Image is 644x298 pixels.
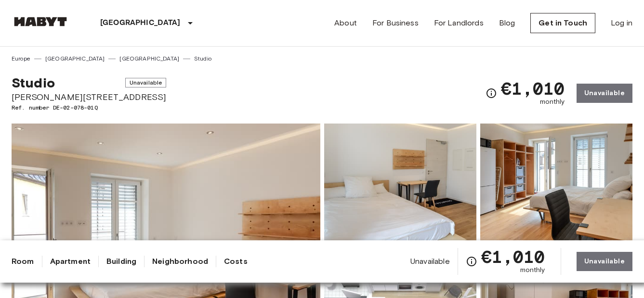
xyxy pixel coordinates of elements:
span: Unavailable [410,256,450,267]
a: [GEOGRAPHIC_DATA] [119,54,179,63]
a: For Landlords [434,17,484,29]
a: Get in Touch [530,13,595,33]
a: [GEOGRAPHIC_DATA] [45,54,105,63]
span: Studio [12,74,55,91]
a: Apartment [50,256,91,267]
a: Costs [224,256,248,267]
p: [GEOGRAPHIC_DATA] [100,17,181,29]
span: monthly [540,97,565,107]
img: Picture of unit DE-02-078-01Q [324,124,476,249]
span: Ref. number DE-02-078-01Q [12,103,166,112]
a: Europe [12,54,30,63]
a: Log in [611,17,632,29]
span: €1,010 [501,80,565,97]
a: Blog [499,17,515,29]
a: About [334,17,357,29]
span: monthly [520,265,545,275]
span: [PERSON_NAME][STREET_ADDRESS] [12,91,166,103]
svg: Check cost overview for full price breakdown. Please note that discounts apply to new joiners onl... [466,256,477,267]
a: Room [12,256,34,267]
svg: Check cost overview for full price breakdown. Please note that discounts apply to new joiners onl... [486,87,497,99]
span: Unavailable [125,78,167,87]
a: Neighborhood [152,256,208,267]
img: Habyt [12,17,69,26]
span: €1,010 [481,248,545,265]
a: Building [106,256,136,267]
img: Picture of unit DE-02-078-01Q [480,124,632,249]
a: Studio [194,54,211,63]
a: For Business [372,17,419,29]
